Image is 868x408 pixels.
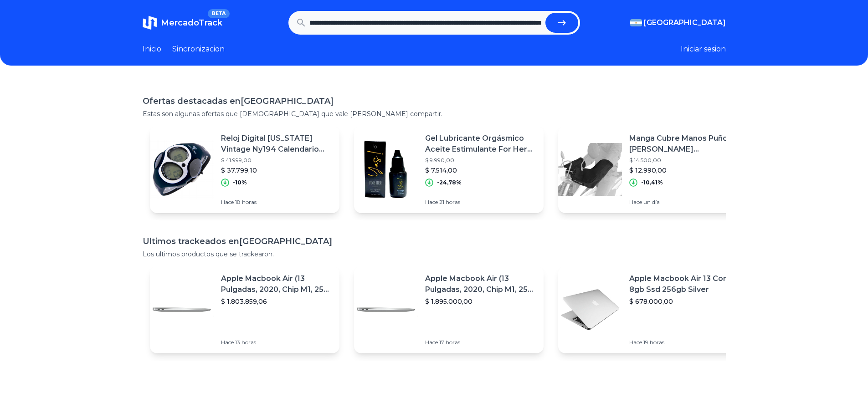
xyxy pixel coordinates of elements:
[437,179,462,186] p: -24,78%
[425,166,536,175] p: $ 7.514,00
[425,133,536,155] p: Gel Lubricante Orgásmico Aceite Estimulante For Her Oleo
[425,157,536,164] p: $ 9.990,00
[233,179,247,186] p: -10%
[629,273,740,295] p: Apple Macbook Air 13 Core I5 8gb Ssd 256gb Silver
[425,273,536,295] p: Apple Macbook Air (13 Pulgadas, 2020, Chip M1, 256 Gb De Ssd, 8 Gb De Ram) - Plata
[558,138,622,201] img: Featured image
[221,166,332,175] p: $ 37.799,10
[644,17,726,28] span: [GEOGRAPHIC_DATA]
[681,44,726,55] button: Iniciar sesion
[558,126,748,213] a: Featured imageManga Cubre Manos Puños [PERSON_NAME] Impermeable Spektor$ 14.500,00$ 12.990,00-10,...
[630,17,726,28] button: [GEOGRAPHIC_DATA]
[354,126,544,213] a: Featured imageGel Lubricante Orgásmico Aceite Estimulante For Her Oleo$ 9.990,00$ 7.514,00-24,78%...
[143,44,161,55] a: Inicio
[425,199,536,206] p: Hace 21 horas
[425,339,536,346] p: Hace 17 horas
[221,297,332,306] p: $ 1.803.859,06
[629,133,740,155] p: Manga Cubre Manos Puños [PERSON_NAME] Impermeable Spektor
[221,273,332,295] p: Apple Macbook Air (13 Pulgadas, 2020, Chip M1, 256 Gb De Ssd, 8 Gb De Ram) - Plata
[143,250,726,259] p: Los ultimos productos que se trackearon.
[221,133,332,155] p: Reloj Digital [US_STATE] Vintage Ny194 Calendario [PERSON_NAME] Plastico
[150,126,339,213] a: Featured imageReloj Digital [US_STATE] Vintage Ny194 Calendario [PERSON_NAME] Plastico$ 41.999,00...
[354,138,418,201] img: Featured image
[221,157,332,164] p: $ 41.999,00
[150,266,339,353] a: Featured imageApple Macbook Air (13 Pulgadas, 2020, Chip M1, 256 Gb De Ssd, 8 Gb De Ram) - Plata$...
[150,138,214,201] img: Featured image
[425,297,536,306] p: $ 1.895.000,00
[629,339,740,346] p: Hace 19 horas
[221,339,332,346] p: Hace 13 horas
[143,109,726,118] p: Estas son algunas ofertas que [DEMOGRAPHIC_DATA] que vale [PERSON_NAME] compartir.
[143,15,222,30] a: MercadoTrackBETA
[630,19,642,26] img: Argentina
[558,278,622,342] img: Featured image
[641,179,663,186] p: -10,41%
[221,199,332,206] p: Hace 18 horas
[143,235,726,248] h1: Ultimos trackeados en [GEOGRAPHIC_DATA]
[354,278,418,342] img: Featured image
[354,266,544,353] a: Featured imageApple Macbook Air (13 Pulgadas, 2020, Chip M1, 256 Gb De Ssd, 8 Gb De Ram) - Plata$...
[143,15,157,30] img: MercadoTrack
[629,166,740,175] p: $ 12.990,00
[143,95,726,107] h1: Ofertas destacadas en [GEOGRAPHIC_DATA]
[629,157,740,164] p: $ 14.500,00
[150,278,214,342] img: Featured image
[172,44,225,55] a: Sincronizacion
[161,18,222,28] span: MercadoTrack
[629,199,740,206] p: Hace un día
[208,9,229,18] span: BETA
[558,266,748,353] a: Featured imageApple Macbook Air 13 Core I5 8gb Ssd 256gb Silver$ 678.000,00Hace 19 horas
[629,297,740,306] p: $ 678.000,00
